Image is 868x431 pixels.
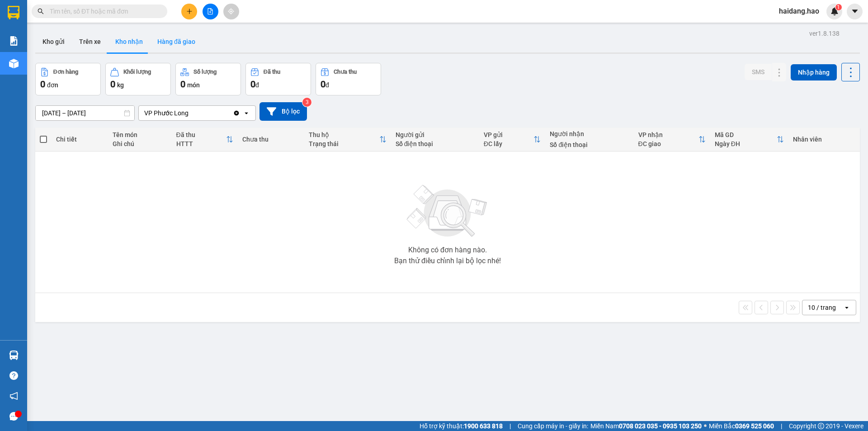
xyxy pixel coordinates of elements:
[207,8,213,14] span: file-add
[9,350,19,360] img: warehouse-icon
[189,109,190,118] input: Selected VP Phước Long.
[203,4,218,19] button: file-add
[843,304,850,311] svg: open
[181,4,197,19] button: plus
[176,131,226,138] div: Đã thu
[818,423,824,429] span: copyright
[325,81,329,89] span: đ
[35,31,72,52] button: Kho gửi
[9,59,19,68] img: warehouse-icon
[264,69,280,75] div: Đã thu
[304,128,391,152] th: Toggle SortBy
[793,136,855,143] div: Nhân viên
[394,257,501,265] div: Bạn thử điều chỉnh lại bộ lọc nhé!
[316,63,381,95] button: Chưa thu0đ
[735,422,774,430] strong: 0369 525 060
[638,140,698,147] div: ĐC giao
[108,31,150,52] button: Kho nhận
[72,31,108,52] button: Trên xe
[36,106,134,120] input: Select a date range.
[809,28,840,38] div: ver 1.8.138
[550,130,629,137] div: Người nhận
[704,424,707,428] span: ⚪️
[117,81,124,89] span: kg
[334,69,357,75] div: Chưa thu
[113,140,167,147] div: Ghi chú
[484,140,534,147] div: ĐC lấy
[193,69,217,75] div: Số lượng
[9,412,18,421] span: message
[56,136,103,143] div: Chi tiết
[509,421,511,431] span: |
[105,63,171,95] button: Khối lượng0kg
[187,81,200,89] span: món
[110,79,115,90] span: 0
[590,421,702,431] span: Miền Nam
[396,131,475,138] div: Người gửi
[243,109,250,117] svg: open
[255,81,259,89] span: đ
[550,141,629,148] div: Số điện thoại
[35,63,101,95] button: Đơn hàng0đơn
[772,5,826,17] span: haidang.hao
[420,421,503,431] span: Hỗ trợ kỹ thuật:
[228,8,234,14] span: aim
[408,246,487,254] div: Không có đơn hàng nào.
[830,7,839,15] img: icon-new-feature
[50,6,156,16] input: Tìm tên, số ĐT hoặc mã đơn
[309,140,379,147] div: Trạng thái
[123,69,151,75] div: Khối lượng
[710,128,788,152] th: Toggle SortBy
[8,6,19,19] img: logo-vxr
[144,109,189,118] div: VP Phước Long
[619,422,702,430] strong: 0708 023 035 - 0935 103 250
[245,63,311,95] button: Đã thu0đ
[781,421,782,431] span: |
[638,131,698,138] div: VP nhận
[715,131,777,138] div: Mã GD
[715,140,777,147] div: Ngày ĐH
[321,79,325,90] span: 0
[837,4,840,10] span: 1
[847,4,863,19] button: caret-down
[745,64,772,80] button: SMS
[791,64,837,81] button: Nhập hàng
[479,128,546,152] th: Toggle SortBy
[180,79,185,90] span: 0
[9,392,18,400] span: notification
[484,131,534,138] div: VP gửi
[233,109,240,117] svg: Clear value
[250,79,255,90] span: 0
[38,8,44,14] span: search
[172,128,238,152] th: Toggle SortBy
[259,102,307,121] button: Bộ lọc
[176,140,226,147] div: HTTT
[309,131,379,138] div: Thu hộ
[634,128,710,152] th: Toggle SortBy
[150,31,203,52] button: Hàng đã giao
[302,98,311,107] sup: 3
[518,421,588,431] span: Cung cấp máy in - giấy in:
[53,69,78,75] div: Đơn hàng
[808,303,836,312] div: 10 / trang
[709,421,774,431] span: Miền Bắc
[242,136,300,143] div: Chưa thu
[223,4,239,19] button: aim
[9,371,18,380] span: question-circle
[464,422,503,430] strong: 1900 633 818
[9,36,19,46] img: solution-icon
[113,131,167,138] div: Tên món
[835,4,842,10] sup: 1
[175,63,241,95] button: Số lượng0món
[47,81,58,89] span: đơn
[851,7,859,15] span: caret-down
[40,79,45,90] span: 0
[396,140,475,147] div: Số điện thoại
[186,8,193,14] span: plus
[402,180,493,243] img: svg+xml;base64,PHN2ZyBjbGFzcz0ibGlzdC1wbHVnX19zdmciIHhtbG5zPSJodHRwOi8vd3d3LnczLm9yZy8yMDAwL3N2Zy...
